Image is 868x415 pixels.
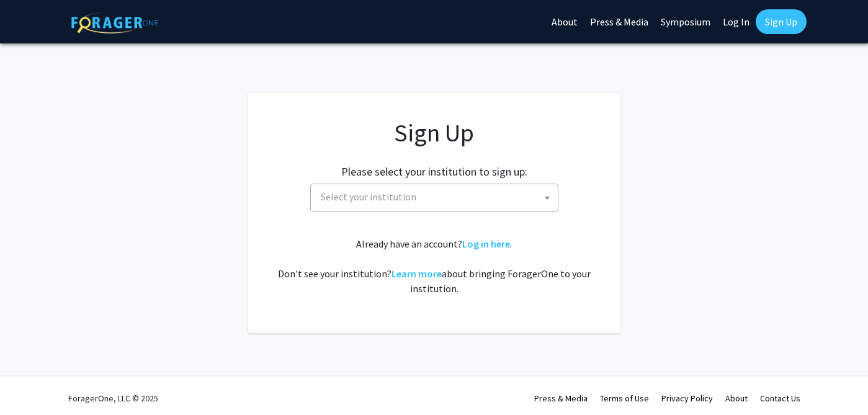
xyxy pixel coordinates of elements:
a: About [725,393,748,404]
span: Select your institution [316,184,558,210]
span: Select your institution [321,190,416,203]
a: Privacy Policy [661,393,713,404]
h2: Please select your institution to sign up: [341,165,527,179]
a: Learn more about bringing ForagerOne to your institution [391,267,442,280]
h1: Sign Up [273,118,596,148]
a: Sign Up [756,9,807,34]
a: Contact Us [760,393,800,404]
a: Log in here [462,238,510,250]
div: Already have an account? . Don't see your institution? about bringing ForagerOne to your institut... [273,236,596,296]
span: Select your institution [310,184,558,212]
a: Press & Media [534,393,588,404]
a: Terms of Use [600,393,649,404]
img: ForagerOne Logo [71,12,158,33]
